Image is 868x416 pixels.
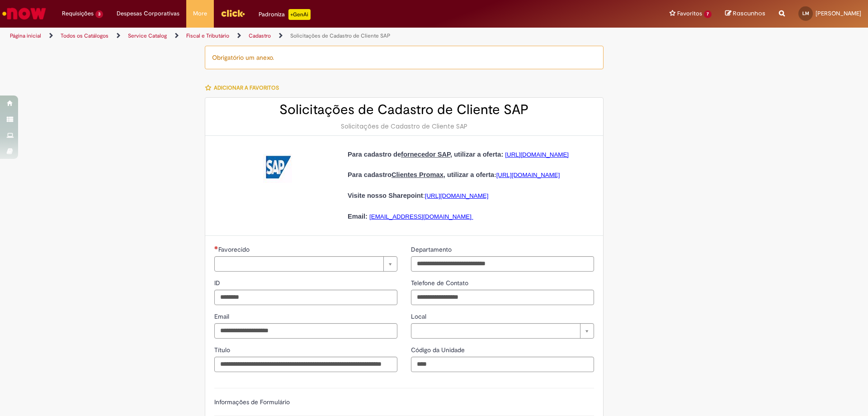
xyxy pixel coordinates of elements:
[725,10,765,18] a: Rascunhos
[214,346,232,354] span: Título
[401,151,450,158] u: fornecedor SAP
[214,256,397,272] a: Limpar campo Favorecido
[704,10,712,18] span: 7
[411,245,453,253] span: Departamento
[117,9,179,18] span: Despesas Corporativas
[290,32,390,39] a: Solicitações de Cadastro de Cliente SAP
[348,213,368,220] span: Email:
[411,323,594,339] a: Limpar campo Local
[411,290,594,305] input: Telefone de Contato
[411,312,428,320] span: Local
[214,398,290,406] label: Informações de Formulário
[425,192,489,199] a: [URL][DOMAIN_NAME]
[214,312,231,320] span: Email
[218,245,251,253] span: Necessários - Favorecido
[214,84,279,91] span: Adicionar a Favoritos
[505,151,569,158] a: [URL][DOMAIN_NAME]
[7,28,572,44] ul: Trilhas de página
[214,290,397,305] input: ID
[423,192,425,199] span: :
[411,346,467,354] span: Código da Unidade
[288,9,311,20] p: +GenAi
[214,102,594,117] h2: Solicitações de Cadastro de Cliente SAP
[677,9,702,18] span: Favoritos
[411,256,594,272] input: Departamento
[249,32,271,39] a: Cadastro
[733,9,765,18] span: Rascunhos
[61,32,108,39] a: Todos os Catálogos
[205,46,604,69] div: Obrigatório um anexo.
[214,323,397,339] input: Email
[10,32,41,39] a: Página inicial
[128,32,167,39] a: Service Catalog
[186,32,229,39] a: Fiscal e Tributário
[214,246,218,249] span: Necessários
[348,192,423,199] span: Visite nosso Sharepoint
[193,9,207,18] span: More
[348,151,503,158] span: Para cadastro de , utilizar a oferta:
[392,171,443,178] u: Clientes Promax
[214,122,594,131] div: Solicitações de Cadastro de Cliente SAP
[259,9,311,20] div: Padroniza
[205,78,284,97] button: Adicionar a Favoritos
[816,10,861,17] span: [PERSON_NAME]
[221,6,245,20] img: click_logo_yellow_360x200.png
[95,10,103,18] span: 3
[214,279,222,287] span: ID
[1,5,47,23] img: ServiceNow
[214,357,397,372] input: Título
[369,213,472,220] a: [EMAIL_ADDRESS][DOMAIN_NAME]
[411,279,470,287] span: Telefone de Contato
[348,171,494,178] span: Para cadastro , utilizar a oferta
[411,357,594,372] input: Código da Unidade
[494,172,496,178] span: :
[802,10,809,16] span: LM
[263,154,292,183] img: Solicitações de Cadastro de Cliente SAP
[62,9,94,18] span: Requisições
[496,172,560,178] a: [URL][DOMAIN_NAME]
